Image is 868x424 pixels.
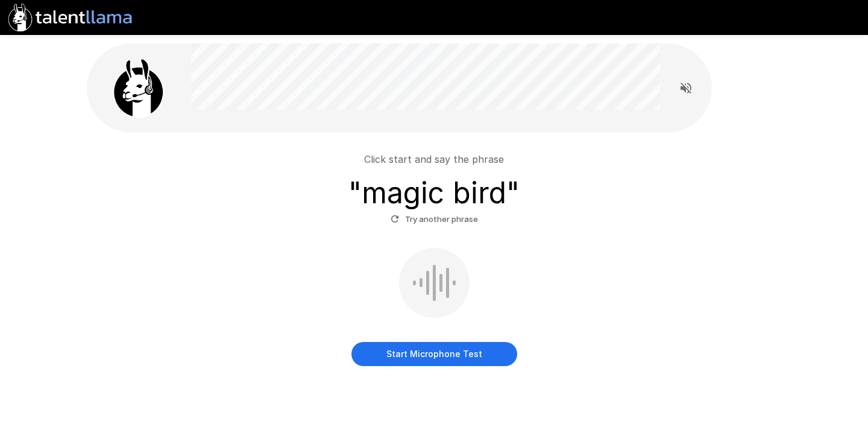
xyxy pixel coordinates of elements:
[108,58,169,118] img: llama_clean.png
[348,176,520,210] h3: " magic bird "
[364,152,504,166] p: Click start and say the phrase
[351,342,517,366] button: Start Microphone Test
[674,76,698,100] button: Read questions aloud
[388,210,481,229] button: Try another phrase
